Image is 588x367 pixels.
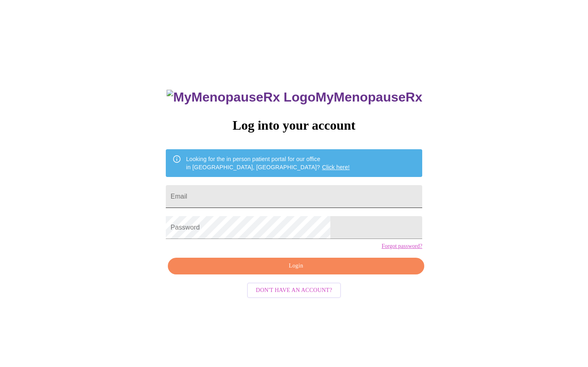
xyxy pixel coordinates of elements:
a: Forgot password? [381,243,422,250]
div: Looking for the in person patient portal for our office in [GEOGRAPHIC_DATA], [GEOGRAPHIC_DATA]? [186,152,350,175]
h3: Log into your account [166,118,422,133]
button: Login [168,258,424,274]
button: Don't have an account? [247,283,341,298]
h3: MyMenopauseRx [167,90,422,105]
a: Don't have an account? [245,286,343,293]
img: MyMenopauseRx Logo [167,90,315,105]
span: Don't have an account? [256,285,332,296]
a: Click here! [322,164,350,170]
span: Login [177,261,415,271]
